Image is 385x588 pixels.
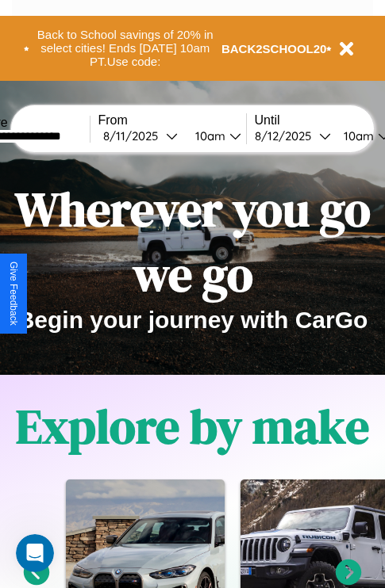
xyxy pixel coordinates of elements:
[29,24,221,73] button: Back to School savings of 20% in select cities! Ends [DATE] 10am PT.Use code:
[221,42,327,55] b: BACK2SCHOOL20
[187,128,229,143] div: 10am
[183,128,246,144] button: 10am
[336,128,378,143] div: 10am
[103,128,166,143] div: 8 / 11 / 2025
[16,394,369,459] h1: Explore by make
[16,534,54,572] iframe: Intercom live chat
[8,262,19,326] div: Give Feedback
[255,128,319,143] div: 8 / 12 / 2025
[98,113,246,128] label: From
[98,128,183,144] button: 8/11/2025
